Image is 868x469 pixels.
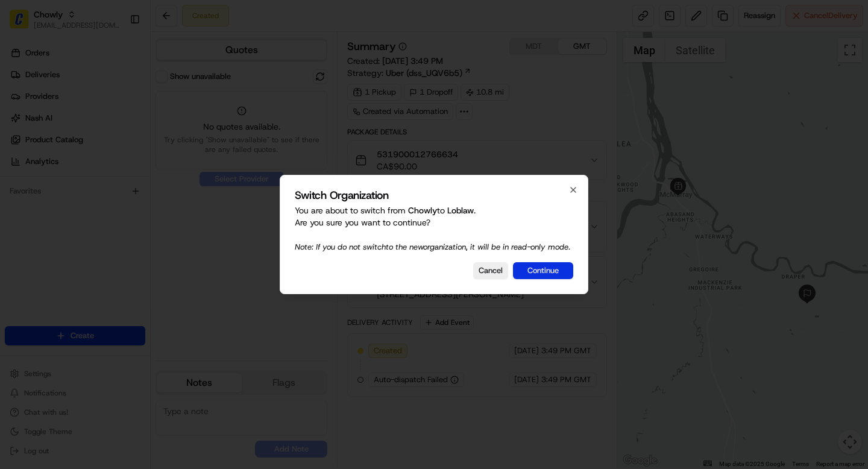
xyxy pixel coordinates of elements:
span: Chowly [408,205,437,216]
span: Note: If you do not switch to the new organization, it will be in read-only mode. [295,242,570,252]
p: You are about to switch from to . Are you sure you want to continue? [295,204,573,253]
span: Loblaw [447,205,474,216]
button: Continue [513,262,573,279]
h2: Switch Organization [295,190,573,201]
a: Powered byPylon [85,66,146,75]
span: Pylon [120,66,146,75]
button: Cancel [473,262,508,279]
